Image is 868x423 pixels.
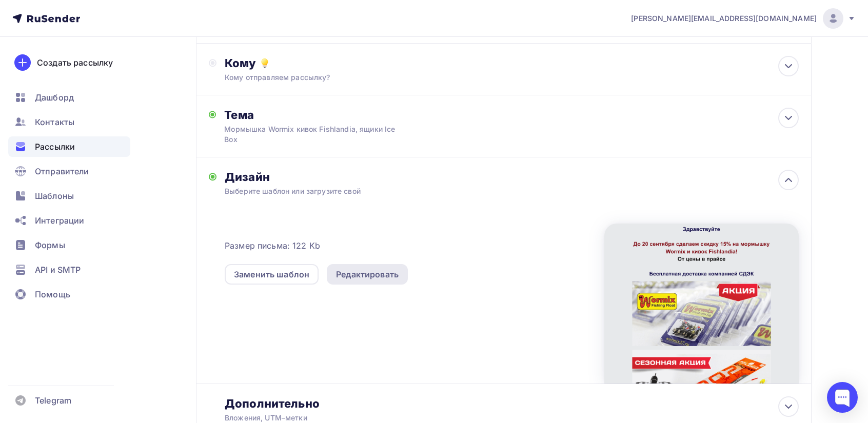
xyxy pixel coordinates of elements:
span: Размер письма: 122 Kb [225,239,320,252]
span: Формы [35,239,65,251]
a: Рассылки [8,136,130,157]
span: Дашборд [35,91,74,104]
span: Помощь [35,288,70,300]
a: Дашборд [8,87,130,108]
div: Кому отправляем рассылку? [225,72,741,83]
span: Telegram [35,394,71,407]
div: Заменить шаблон [234,268,309,280]
span: [PERSON_NAME][EMAIL_ADDRESS][DOMAIN_NAME] [631,13,817,24]
span: Рассылки [35,140,75,153]
span: API и SMTP [35,264,81,276]
a: Контакты [8,112,130,132]
div: Дизайн [225,170,798,184]
a: [PERSON_NAME][EMAIL_ADDRESS][DOMAIN_NAME] [631,8,856,29]
div: Кому [225,56,798,70]
a: Формы [8,235,130,255]
span: Контакты [35,116,74,128]
div: Вложения, UTM–метки [225,413,741,423]
span: Интеграции [35,214,84,227]
span: Шаблоны [35,190,74,202]
div: Тема [224,108,427,122]
a: Отправители [8,161,130,182]
span: Отправители [35,165,89,177]
a: Шаблоны [8,186,130,206]
div: Дополнительно [225,396,798,411]
div: Редактировать [336,268,399,280]
div: Создать рассылку [37,56,113,69]
div: Мормышка Wormix кивок Fishlandia, ящики Ice Box [224,124,407,145]
div: Выберите шаблон или загрузите свой [225,186,741,196]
